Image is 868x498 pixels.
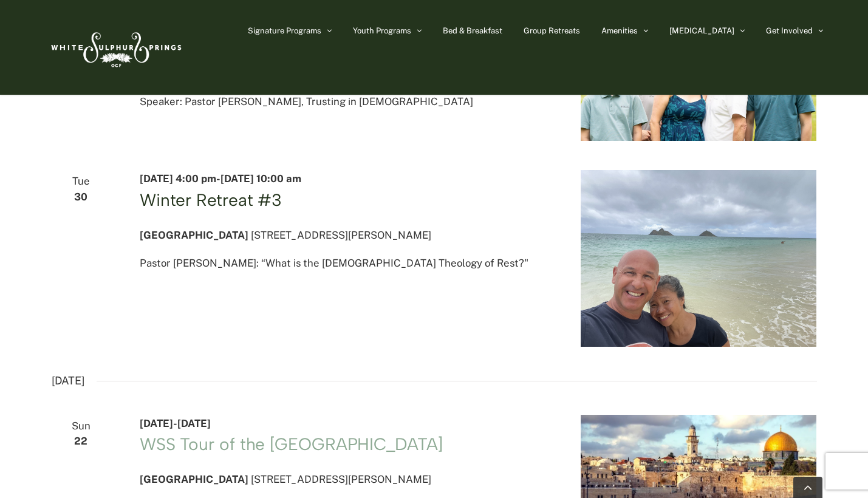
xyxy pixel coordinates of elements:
[140,434,443,454] a: WSS Tour of the [GEOGRAPHIC_DATA]
[52,188,111,206] span: 30
[669,27,734,35] span: [MEDICAL_DATA]
[353,27,411,35] span: Youth Programs
[601,27,638,35] span: Amenities
[220,172,301,185] span: [DATE] 10:00 am
[443,27,502,35] span: Bed & Breakfast
[140,229,248,241] span: [GEOGRAPHIC_DATA]
[251,473,431,485] span: [STREET_ADDRESS][PERSON_NAME]
[248,27,321,35] span: Signature Programs
[524,27,580,35] span: Group Retreats
[140,189,282,210] a: Winter Retreat #3
[52,172,111,190] span: Tue
[140,93,552,111] p: Speaker: Pastor [PERSON_NAME], Trusting in [DEMOGRAPHIC_DATA]
[52,371,84,391] time: [DATE]
[140,172,301,185] time: -
[177,417,211,429] span: [DATE]
[766,27,813,35] span: Get Involved
[581,170,816,347] img: Merrifields
[52,432,111,450] span: 22
[140,473,248,485] span: [GEOGRAPHIC_DATA]
[140,254,552,272] p: Pastor [PERSON_NAME]: “What is the [DEMOGRAPHIC_DATA] Theology of Rest?"
[251,229,431,241] span: [STREET_ADDRESS][PERSON_NAME]
[52,417,111,435] span: Sun
[46,19,185,76] img: White Sulphur Springs Logo
[140,172,216,185] span: [DATE] 4:00 pm
[140,417,211,429] time: -
[140,417,173,429] span: [DATE]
